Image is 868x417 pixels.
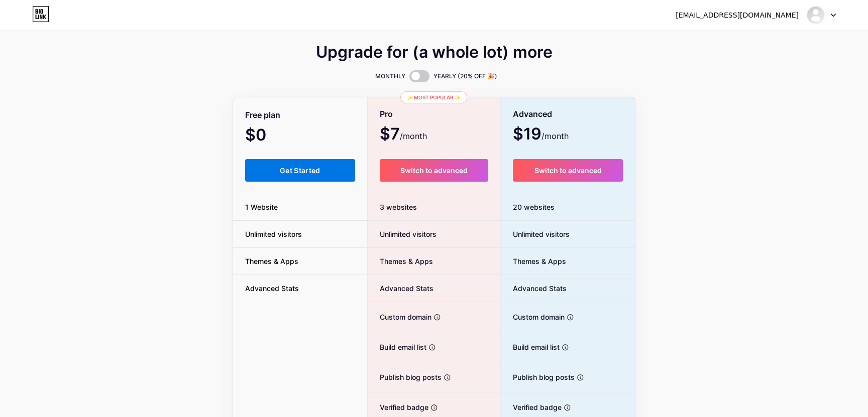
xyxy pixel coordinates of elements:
span: /month [400,130,427,142]
button: Switch to advanced [513,159,623,182]
span: Themes & Apps [368,256,433,266]
span: Build email list [501,342,560,352]
span: YEARLY (20% OFF 🎉) [433,71,497,81]
span: Unlimited visitors [501,229,570,239]
span: Unlimited visitors [368,229,437,239]
span: Advanced Stats [368,283,433,294]
div: 3 websites [368,194,501,221]
span: Free plan [245,106,280,124]
span: Custom domain [501,312,565,322]
span: Build email list [368,342,426,352]
span: $7 [380,128,427,142]
span: Publish blog posts [501,372,575,382]
span: Advanced Stats [233,283,311,294]
button: Switch to advanced [380,159,489,182]
span: Verified badge [501,402,562,412]
div: [EMAIL_ADDRESS][DOMAIN_NAME] [676,10,799,21]
span: /month [541,130,569,142]
span: Upgrade for (a whole lot) more [316,46,553,58]
span: Advanced [513,105,552,123]
span: Publish blog posts [368,372,442,382]
span: $19 [513,128,569,142]
span: 1 Website [233,202,290,212]
span: Themes & Apps [233,256,310,266]
span: Get Started [280,166,320,175]
span: Switch to advanced [400,166,468,175]
button: Get Started [245,159,355,182]
span: Unlimited visitors [233,229,314,239]
div: 20 websites [501,194,635,221]
span: Switch to advanced [534,166,602,175]
span: MONTHLY [375,71,405,81]
span: $0 [245,129,293,143]
img: mommylounge [806,6,825,25]
span: Verified badge [368,402,428,412]
div: ✨ Most popular ✨ [400,91,467,103]
span: Advanced Stats [501,283,567,294]
span: Pro [380,105,393,123]
span: Themes & Apps [501,256,566,266]
span: Custom domain [368,312,431,322]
